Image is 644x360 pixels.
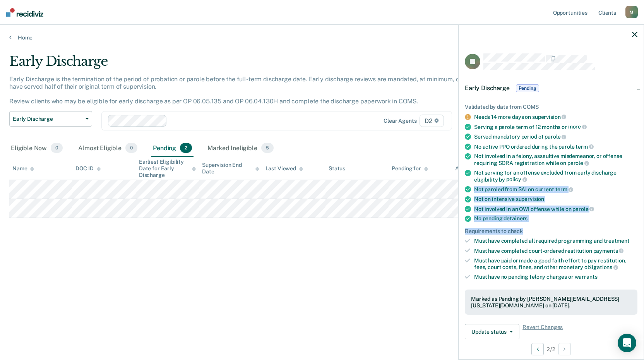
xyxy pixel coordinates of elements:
[465,84,510,92] span: Early Discharge
[474,206,637,213] div: Not involved in an OWI offense while on
[9,75,490,105] p: Early Discharge is the termination of the period of probation or parole before the full-term disc...
[625,6,638,18] div: M
[471,296,631,309] div: Marked as Pending by [PERSON_NAME][EMAIL_ADDRESS][US_STATE][DOMAIN_NAME] on [DATE].
[202,162,259,175] div: Supervision End Date
[125,143,137,153] span: 0
[604,238,630,244] span: treatment
[522,324,563,339] span: Revert Changes
[13,116,82,122] span: Early Discharge
[572,206,594,212] span: parole
[584,264,618,270] span: obligations
[618,334,636,352] div: Open Intercom Messenger
[384,118,416,124] div: Clear agents
[51,143,63,153] span: 0
[465,228,637,235] div: Requirements to check
[474,123,637,130] div: Serving a parole term of 12 months or
[12,165,34,172] div: Name
[455,165,492,172] div: Assigned to
[474,196,637,202] div: Not on intensive
[474,238,637,244] div: Must have completed all required programming and
[180,143,192,153] span: 2
[558,343,571,355] button: Next Opportunity
[575,274,598,280] span: warrants
[75,165,100,172] div: DOC ID
[9,140,64,157] div: Eligible Now
[9,34,635,41] a: Home
[506,176,527,182] span: policy
[531,343,544,355] button: Previous Opportunity
[6,8,43,17] img: Recidiviz
[568,123,587,130] span: more
[392,165,428,172] div: Pending for
[593,248,624,254] span: payments
[265,165,303,172] div: Last Viewed
[77,140,139,157] div: Almost Eligible
[474,247,637,254] div: Must have completed court-ordered restitution
[206,140,275,157] div: Marked Ineligible
[516,84,539,92] span: Pending
[474,215,637,222] div: No pending
[9,53,492,75] div: Early Discharge
[420,115,444,127] span: D2
[575,144,593,150] span: term
[459,76,644,101] div: Early DischargePending
[459,339,644,359] div: 2 / 2
[151,140,194,157] div: Pending
[474,113,637,120] div: Needs 14 more days on supervision
[139,159,196,178] div: Earliest Eligibility Date for Early Discharge
[474,133,637,140] div: Served mandatory period of
[329,165,345,172] div: Status
[504,215,528,221] span: detainers
[474,257,637,271] div: Must have paid or made a good faith effort to pay restitution, fees, court costs, fines, and othe...
[516,196,544,202] span: supervision
[545,134,566,140] span: parole
[555,186,573,192] span: term
[474,170,637,183] div: Not serving for an offense excluded from early discharge eligibility by
[465,104,637,110] div: Validated by data from COMS
[465,324,519,339] button: Update status
[261,143,274,153] span: 5
[474,143,637,150] div: No active PPO ordered during the parole
[474,186,637,193] div: Not paroled from SAI on current
[567,160,589,166] span: parole
[474,274,637,280] div: Must have no pending felony charges or
[474,153,637,166] div: Not involved in a felony, assaultive misdemeanor, or offense requiring SORA registration while on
